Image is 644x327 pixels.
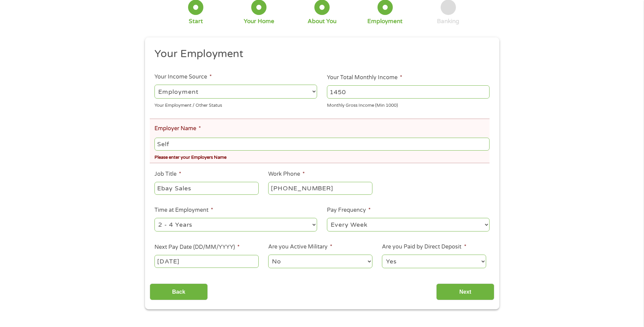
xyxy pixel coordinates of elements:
[244,18,274,25] div: Your Home
[150,283,208,300] input: Back
[154,244,240,251] label: Next Pay Date (DD/MM/YYYY)
[327,85,490,98] input: 1800
[154,125,201,132] label: Employer Name
[308,18,336,25] div: About You
[382,243,466,251] label: Are you Paid by Direct Deposit
[154,47,484,61] h2: Your Employment
[268,171,305,178] label: Work Phone
[327,100,490,109] div: Monthly Gross Income (Min 1000)
[268,243,332,251] label: Are you Active Military
[154,207,213,214] label: Time at Employment
[189,18,203,25] div: Start
[436,283,494,300] input: Next
[154,182,258,195] input: Cashier
[327,74,402,81] label: Your Total Monthly Income
[437,18,459,25] div: Banking
[154,255,258,268] input: ---Click Here for Calendar ---
[154,138,489,151] input: Walmart
[327,207,371,214] label: Pay Frequency
[154,100,317,109] div: Your Employment / Other Status
[268,182,372,195] input: (231) 754-4010
[154,73,212,81] label: Your Income Source
[154,171,181,178] label: Job Title
[367,18,403,25] div: Employment
[154,152,489,161] div: Please enter your Employers Name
